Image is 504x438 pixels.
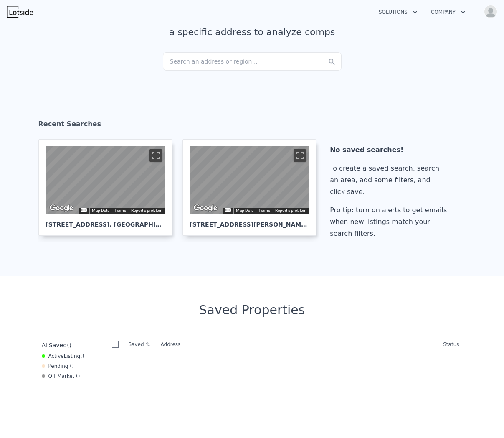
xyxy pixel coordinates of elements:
[38,303,466,318] div: Saved Properties
[484,5,497,18] img: avatar
[49,342,67,349] span: Saved
[92,208,109,214] button: Map Data
[42,373,80,379] div: Off Market ( )
[48,203,75,214] a: Open this area in Google Maps (opens a new window)
[46,146,165,214] div: Map
[38,139,179,236] a: Map [STREET_ADDRESS], [GEOGRAPHIC_DATA]
[46,214,165,229] div: [STREET_ADDRESS] , [GEOGRAPHIC_DATA]
[190,146,309,214] div: Map
[64,353,81,359] span: Listing
[330,163,450,198] div: To create a saved search, search an area, add some filters, and click save.
[48,353,84,359] span: Active ( )
[225,208,231,212] button: Keyboard shortcuts
[192,203,219,214] img: Google
[114,208,126,213] a: Terms (opens in new tab)
[149,149,162,162] button: Toggle fullscreen view
[330,204,450,239] div: Pro tip: turn on alerts to get emails when new listings match your search filters.
[424,5,472,20] button: Company
[275,208,306,213] a: Report a problem
[38,112,466,139] div: Recent Searches
[236,208,253,214] button: Map Data
[163,52,342,71] div: Search an address or region...
[182,139,323,236] a: Map [STREET_ADDRESS][PERSON_NAME], Rocky Mount
[46,146,165,214] div: Street View
[192,203,219,214] a: Open this area in Google Maps (opens a new window)
[372,5,424,20] button: Solutions
[330,144,450,156] div: No saved searches!
[48,203,75,214] img: Google
[190,214,309,229] div: [STREET_ADDRESS][PERSON_NAME] , Rocky Mount
[42,341,72,349] div: All ( )
[159,11,346,39] div: Search a region to find deals or look up a specific address to analyze comps
[42,363,74,369] div: Pending ( )
[157,338,440,351] th: Address
[131,208,162,213] a: Report a problem
[81,208,87,212] button: Keyboard shortcuts
[440,338,462,351] th: Status
[125,338,157,351] th: Saved
[7,6,33,18] img: Lotside
[294,149,306,162] button: Toggle fullscreen view
[258,208,270,213] a: Terms (opens in new tab)
[190,146,309,214] div: Street View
